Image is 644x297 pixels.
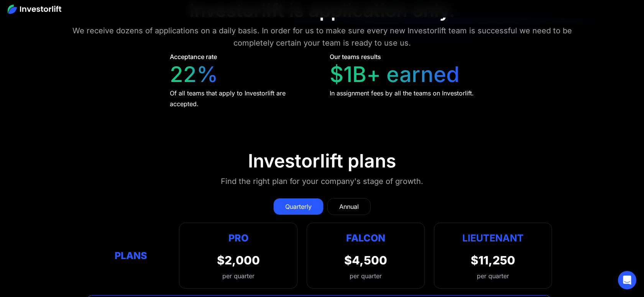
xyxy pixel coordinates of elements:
[471,253,515,267] div: $11,250
[477,271,509,281] div: per quarter
[170,62,218,87] div: 22%
[217,253,260,267] div: $2,000
[92,248,170,263] div: Plans
[64,25,580,49] div: We receive dozens of applications on a daily basis. In order for us to make sure every new Invest...
[285,202,312,211] div: Quarterly
[170,88,315,109] div: Of all teams that apply to Investorlift are accepted.
[330,52,381,61] div: Our teams results
[350,271,382,281] div: per quarter
[346,231,385,246] div: Falcon
[217,271,260,281] div: per quarter
[330,88,474,98] div: In assignment fees by all the teams on Investorlift.
[170,52,217,61] div: Acceptance rate
[339,202,359,211] div: Annual
[248,150,396,172] div: Investorlift plans
[618,271,636,289] div: Open Intercom Messenger
[217,231,260,246] div: Pro
[344,253,387,267] div: $4,500
[221,175,423,187] div: Find the right plan for your company's stage of growth.
[462,232,524,244] strong: Lieutenant
[330,62,460,87] div: $1B+ earned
